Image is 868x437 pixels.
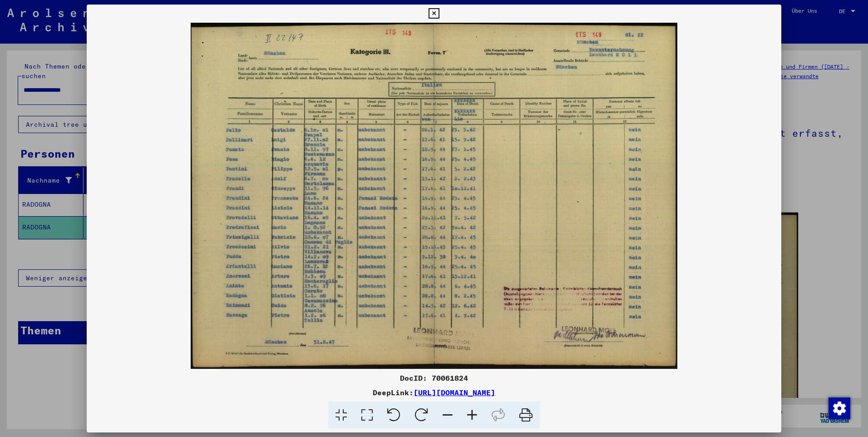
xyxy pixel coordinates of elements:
[828,397,850,419] div: Zustimmung ändern
[414,388,495,397] a: [URL][DOMAIN_NAME]
[829,397,850,419] img: Zustimmung ändern
[87,387,781,398] div: DeepLink:
[87,372,781,383] div: DocID: 70061824
[87,23,781,369] img: 001.jpg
